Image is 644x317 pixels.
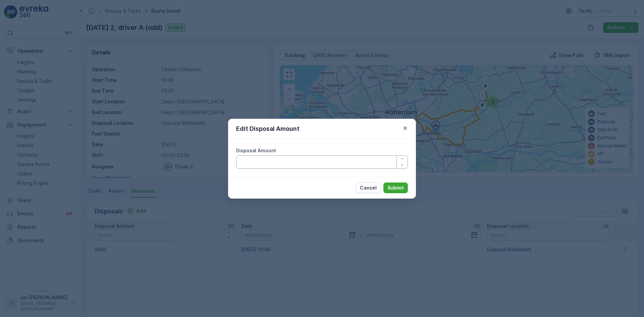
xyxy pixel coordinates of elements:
button: Cancel [356,182,381,193]
p: Submit [387,184,404,191]
p: Edit Disposal Amount [236,124,300,134]
button: Submit [383,182,408,193]
label: Disposal Amount [236,148,276,153]
p: Cancel [360,184,377,191]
